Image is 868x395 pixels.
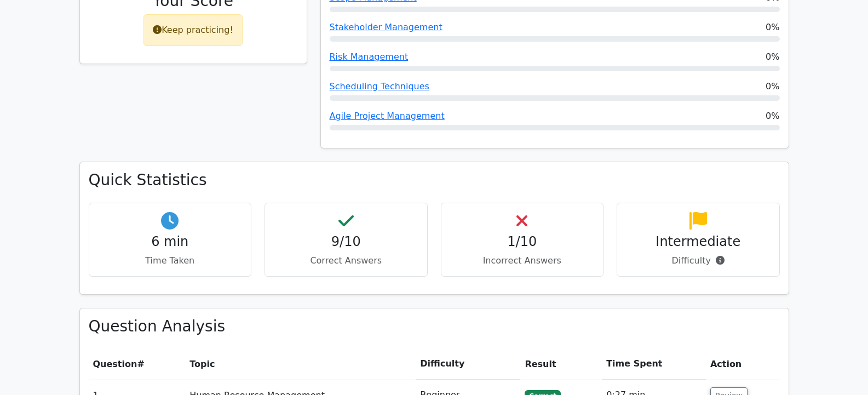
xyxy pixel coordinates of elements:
a: Risk Management [330,51,409,62]
th: # [89,348,186,380]
h3: Quick Statistics [89,171,780,190]
a: Stakeholder Management [330,22,442,32]
h4: 1/10 [450,234,595,250]
th: Topic [185,348,416,380]
th: Action [706,348,780,380]
h4: Intermediate [626,234,771,250]
p: Time Taken [98,254,243,267]
span: 0% [766,50,779,64]
span: 0% [766,80,779,93]
span: 0% [766,110,779,123]
span: Question [93,359,137,369]
p: Difficulty [626,254,771,267]
p: Incorrect Answers [450,254,595,267]
h3: Question Analysis [89,317,780,336]
h4: 6 min [98,234,243,250]
h4: 9/10 [274,234,418,250]
th: Difficulty [416,348,520,380]
p: Correct Answers [274,254,418,267]
th: Result [520,348,602,380]
th: Time Spent [602,348,706,380]
a: Scheduling Techniques [330,81,429,91]
div: Keep practicing! [143,14,243,46]
span: 0% [766,21,779,34]
a: Agile Project Management [330,111,445,121]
